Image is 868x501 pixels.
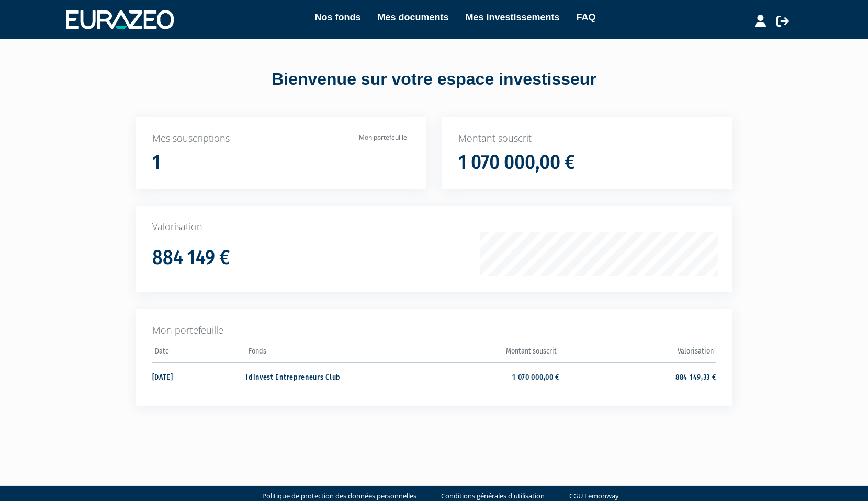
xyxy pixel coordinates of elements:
[577,10,596,25] a: FAQ
[458,152,575,174] h1: 1 070 000,00 €
[569,491,619,501] a: CGU Lemonway
[356,132,410,143] a: Mon portefeuille
[377,10,448,25] a: Mes documents
[465,10,559,25] a: Mes investissements
[112,67,756,92] div: Bienvenue sur votre espace investisseur
[152,220,716,234] p: Valorisation
[403,344,559,363] th: Montant souscrit
[152,152,161,174] h1: 1
[152,324,716,337] p: Mon portefeuille
[152,362,246,390] td: [DATE]
[262,491,416,501] a: Politique de protection des données personnelles
[458,132,716,145] p: Montant souscrit
[246,344,402,363] th: Fonds
[152,344,246,363] th: Date
[152,247,230,269] h1: 884 149 €
[441,491,545,501] a: Conditions générales d'utilisation
[66,10,174,29] img: 1732889491-logotype_eurazeo_blanc_rvb.png
[246,362,402,390] td: Idinvest Entrepreneurs Club
[559,362,716,390] td: 884 149,33 €
[403,362,559,390] td: 1 070 000,00 €
[314,10,360,25] a: Nos fonds
[152,132,410,145] p: Mes souscriptions
[559,344,716,363] th: Valorisation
